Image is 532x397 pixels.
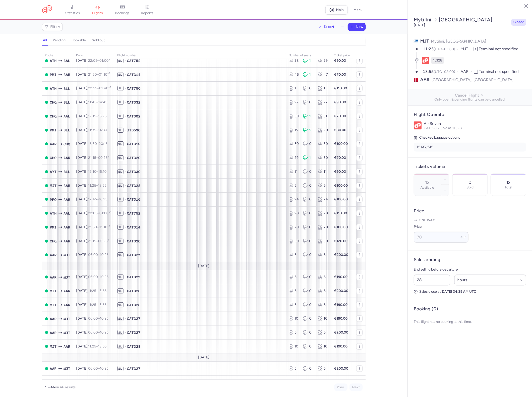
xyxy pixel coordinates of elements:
[124,141,126,146] span: •
[414,257,440,263] h4: Sales ending
[72,38,86,43] h4: bookable
[85,4,110,15] a: flights
[88,72,97,77] time: 21:50
[64,288,70,294] span: AAR
[124,100,126,105] span: •
[99,86,111,90] time: 01:40
[124,275,126,280] span: •
[124,211,126,216] span: •
[318,211,328,216] div: 20
[64,197,70,202] span: AAR
[127,58,141,63] span: CAT752
[506,180,511,185] p: 12
[414,135,526,141] h5: Checked baggage options
[50,211,57,216] span: ATH
[414,224,469,230] label: Price
[414,275,450,285] input: ##
[100,275,109,279] time: 10:25
[289,225,299,230] div: 70
[64,238,70,244] span: AAR
[127,252,141,257] span: CAT327
[118,197,123,202] span: 1L
[88,86,111,90] span: –
[50,127,57,133] span: PMI
[318,58,328,63] div: 29
[334,170,346,174] strong: €90.00
[315,23,338,31] button: Export
[289,252,299,257] div: 5
[64,225,70,230] span: AAR
[88,225,97,229] time: 21:50
[42,5,52,14] a: CitizenPlane red outlined logo
[289,72,299,77] div: 46
[99,72,110,77] time: 01:10
[100,253,109,257] time: 10:25
[318,275,328,280] div: 5
[127,114,141,119] span: CAT302
[99,170,107,174] time: 15:10
[420,38,429,44] span: MJT
[461,69,474,75] span: AAR
[50,238,57,244] span: CHQ
[64,252,70,258] span: MJT
[334,225,348,229] strong: €100.00
[88,142,108,146] span: –
[414,218,526,223] p: One way
[334,142,348,146] strong: €100.00
[127,169,141,174] span: CAT330
[64,169,70,174] span: BLL
[109,86,111,89] sup: +1
[289,275,299,280] div: 5
[479,69,519,74] span: Terminal not specified
[412,93,528,98] span: Cancel Flight
[76,142,108,146] span: [DATE],
[99,100,108,104] time: 14:45
[461,235,466,239] span: eur
[318,197,328,202] div: 24
[50,183,57,188] span: MJT
[318,169,328,174] div: 11
[124,86,126,91] span: •
[324,25,335,29] span: Export
[289,197,299,202] div: 24
[88,253,98,257] time: 06:00
[414,143,526,152] li: 15 KG, €15
[303,169,314,174] div: 0
[303,288,314,293] div: 0
[303,100,314,105] div: 0
[303,225,314,230] div: 0
[414,208,526,214] h4: Price
[50,169,57,174] span: AYT
[64,86,70,91] span: BLL
[474,47,478,51] span: T
[303,252,314,257] div: 0
[118,141,123,146] span: 1L
[303,197,314,202] div: 0
[118,239,123,244] span: 1L
[127,275,141,280] span: CAT327
[64,127,70,133] span: BLL
[513,20,524,25] span: Closed
[334,72,346,77] strong: €70.00
[141,11,154,15] span: reports
[127,211,141,216] span: CAT752
[414,23,425,27] time: [DATE]
[88,211,98,215] time: 22:05
[303,58,314,63] div: 1
[289,183,299,188] div: 5
[414,164,526,170] h4: Tickets volume
[318,100,328,105] div: 27
[303,72,314,77] div: 1
[88,275,109,279] span: –
[412,98,528,102] span: Only open & pending flights can be cancelled.
[289,211,299,216] div: 20
[334,58,346,63] strong: €90.00
[334,211,347,215] strong: €110.00
[88,86,97,90] time: 22:55
[88,100,97,104] time: 11:45
[60,4,85,15] a: statistics
[98,156,111,160] time: 00:25
[124,252,126,257] span: •
[76,114,107,118] span: [DATE],
[431,77,514,83] span: [GEOGRAPHIC_DATA], [GEOGRAPHIC_DATA]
